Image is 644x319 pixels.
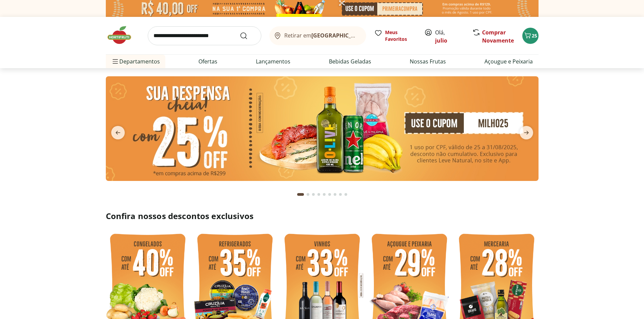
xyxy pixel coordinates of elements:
[106,126,130,139] button: previous
[305,186,311,203] button: Go to page 2 from fs-carousel
[332,186,338,203] button: Go to page 7 from fs-carousel
[311,32,425,39] b: [GEOGRAPHIC_DATA]/[GEOGRAPHIC_DATA]
[148,26,261,45] input: search
[514,126,539,139] button: next
[484,57,533,65] a: Açougue e Peixaria
[321,186,327,203] button: Go to page 5 from fs-carousel
[311,186,316,203] button: Go to page 3 from fs-carousel
[106,211,539,221] h2: Confira nossos descontos exclusivos
[240,32,256,40] button: Submit Search
[435,28,465,45] span: Olá,
[385,29,416,43] span: Meus Favoritos
[284,32,359,38] span: Retirar em
[343,186,349,203] button: Go to page 9 from fs-carousel
[256,57,290,65] a: Lançamentos
[106,76,539,181] img: cupom
[111,53,119,70] button: Menu
[482,29,514,44] a: Comprar Novamente
[532,32,537,39] span: 25
[522,28,539,44] button: Carrinho
[316,186,321,203] button: Go to page 4 from fs-carousel
[338,186,343,203] button: Go to page 8 from fs-carousel
[435,37,447,44] a: julio
[296,186,305,203] button: Current page from fs-carousel
[198,57,217,65] a: Ofertas
[329,57,371,65] a: Bebidas Geladas
[410,57,446,65] a: Nossas Frutas
[111,53,160,70] span: Departamentos
[327,186,332,203] button: Go to page 6 from fs-carousel
[106,25,140,45] img: Hortifruti
[374,29,416,43] a: Meus Favoritos
[269,26,366,45] button: Retirar em[GEOGRAPHIC_DATA]/[GEOGRAPHIC_DATA]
